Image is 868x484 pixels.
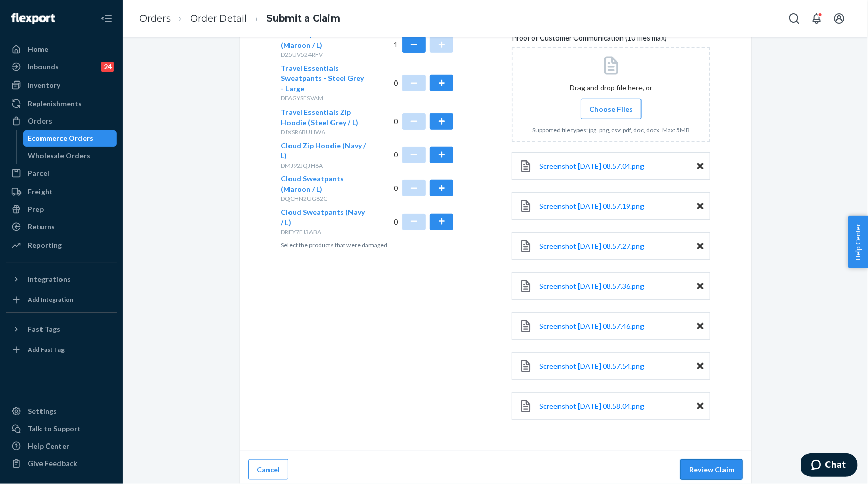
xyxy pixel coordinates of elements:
div: Reporting [28,240,62,250]
div: Wholesale Orders [28,151,91,161]
span: Cloud Sweatpants (Maroon / L) [281,174,344,193]
div: Inventory [28,80,60,90]
div: 0 [394,174,454,203]
a: Replenishments [6,95,117,112]
ol: breadcrumbs [131,4,348,34]
div: Talk to Support [28,423,81,434]
span: Travel Essentials Sweatpants - Steel Grey - Large [281,64,364,93]
a: Screenshot [DATE] 08.58.04.png [539,401,644,411]
div: Settings [28,406,57,416]
span: Screenshot [DATE] 08.57.19.png [539,201,644,210]
a: Settings [6,403,117,419]
button: Fast Tags [6,321,117,337]
a: Orders [6,113,117,129]
button: Integrations [6,271,117,288]
span: Cloud Zip Hoodie (Navy / L) [281,141,366,160]
div: Orders [28,116,52,126]
div: Help Center [28,441,69,451]
a: Add Fast Tag [6,341,117,358]
span: Screenshot [DATE] 08.57.46.png [539,321,644,330]
button: Open account menu [829,8,850,29]
a: Prep [6,201,117,217]
div: 0 [394,63,454,103]
span: Choose Files [589,104,633,114]
span: Screenshot [DATE] 08.57.54.png [539,361,644,370]
span: Screenshot [DATE] 08.57.04.png [539,162,644,170]
button: Cancel [248,459,288,480]
div: 0 [394,207,454,236]
button: Close Navigation [96,8,117,29]
div: 0 [394,107,454,136]
div: Ecommerce Orders [28,133,94,144]
button: Give Feedback [6,455,117,472]
p: DJXSR6BUHW6 [281,128,367,136]
div: Home [28,44,48,54]
a: Parcel [6,165,117,181]
button: Help Center [848,216,868,268]
button: Review Claim [680,459,743,480]
a: Orders [139,13,171,24]
a: Screenshot [DATE] 08.57.04.png [539,161,644,171]
iframe: Opens a widget where you can chat to one of our agents [801,453,858,479]
a: Wholesale Orders [23,148,117,164]
div: Freight [28,187,53,197]
p: Select the products that were damaged [281,240,453,249]
div: Give Feedback [28,458,77,469]
p: D25UV524RFV [281,50,367,59]
div: 1 [394,30,454,59]
a: Order Detail [190,13,247,24]
span: Proof of Customer Communication (10 files max) [512,33,667,47]
button: Open Search Box [784,8,804,29]
div: Add Integration [28,295,73,304]
a: Help Center [6,438,117,454]
span: Travel Essentials Zip Hoodie (Steel Grey / L) [281,108,358,127]
img: Flexport logo [11,13,55,24]
p: DFAGYSESVAM [281,94,367,103]
a: Submit a Claim [266,13,340,24]
div: Parcel [28,168,49,178]
div: Returns [28,221,55,232]
a: Screenshot [DATE] 08.57.27.png [539,241,644,251]
span: Screenshot [DATE] 08.57.36.png [539,281,644,290]
span: Screenshot [DATE] 08.58.04.png [539,401,644,410]
a: Freight [6,184,117,200]
button: Open notifications [807,8,827,29]
div: 0 [394,140,454,170]
a: Home [6,41,117,57]
a: Add Integration [6,292,117,308]
a: Screenshot [DATE] 08.57.46.png [539,321,644,331]
div: Prep [28,204,44,214]
span: Screenshot [DATE] 08.57.27.png [539,241,644,250]
a: Returns [6,218,117,235]
a: Screenshot [DATE] 08.57.54.png [539,361,644,371]
div: Fast Tags [28,324,60,334]
span: Cloud Sweatpants (Navy / L) [281,208,365,227]
div: 24 [101,62,114,72]
div: Replenishments [28,98,82,109]
p: DREY7EJ3ABA [281,228,367,236]
a: Inventory [6,77,117,93]
a: Inbounds24 [6,58,117,75]
a: Screenshot [DATE] 08.57.36.png [539,281,644,291]
div: Integrations [28,274,71,285]
div: Inbounds [28,62,59,72]
a: Reporting [6,237,117,253]
a: Screenshot [DATE] 08.57.19.png [539,201,644,211]
button: Talk to Support [6,420,117,437]
div: Add Fast Tag [28,345,65,354]
p: DMJ92JQJH8A [281,161,367,170]
a: Ecommerce Orders [23,130,117,147]
p: DQCHN2UG82C [281,194,367,203]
